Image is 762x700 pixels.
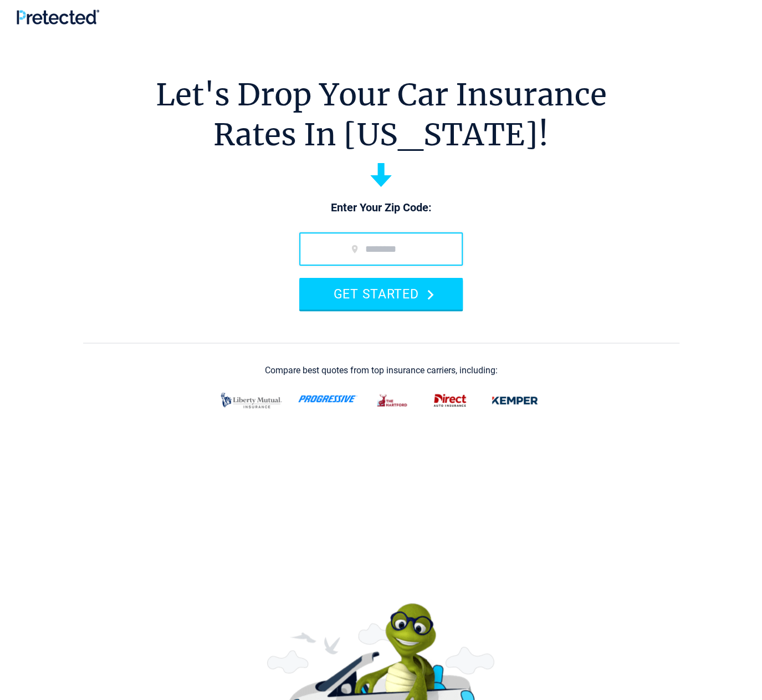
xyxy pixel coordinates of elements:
[156,75,607,155] h1: Let's Drop Your Car Insurance Rates In [US_STATE]!
[298,395,357,403] img: progressive
[299,232,463,266] input: zip code
[288,200,474,216] p: Enter Your Zip Code:
[265,366,498,376] div: Compare best quotes from top insurance carriers, including:
[299,278,463,310] button: GET STARTED
[485,389,544,412] img: kemper
[371,389,415,412] img: thehartford
[218,387,285,414] img: liberty
[17,9,99,24] img: Pretected Logo
[428,389,472,412] img: direct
